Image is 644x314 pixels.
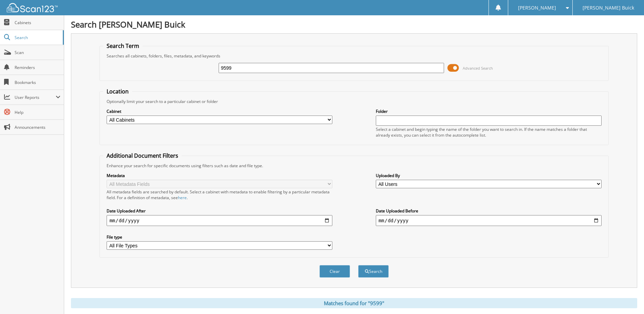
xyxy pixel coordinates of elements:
[107,173,332,178] label: Metadata
[15,20,60,25] span: Cabinets
[107,215,332,226] input: start
[15,94,56,100] span: User Reports
[376,173,602,178] label: Uploaded By
[103,42,143,50] legend: Search Term
[71,298,637,308] div: Matches found for "9599"
[15,109,60,115] span: Help
[518,6,556,10] span: [PERSON_NAME]
[358,265,389,278] button: Search
[319,265,350,278] button: Clear
[107,189,332,200] div: All metadata fields are searched by default. Select a cabinet with metadata to enable filtering b...
[15,80,60,85] span: Bookmarks
[103,99,605,104] div: Optionally limit your search to a particular cabinet or folder
[178,195,187,200] a: here
[15,124,60,130] span: Announcements
[376,108,602,114] label: Folder
[107,108,332,114] label: Cabinet
[107,208,332,214] label: Date Uploaded After
[376,215,602,226] input: end
[103,152,182,159] legend: Additional Document Filters
[15,35,59,40] span: Search
[103,53,605,59] div: Searches all cabinets, folders, files, metadata, and keywords
[103,88,132,95] legend: Location
[71,19,637,30] h1: Search [PERSON_NAME] Buick
[107,234,332,240] label: File type
[15,65,60,70] span: Reminders
[463,66,493,71] span: Advanced Search
[583,6,634,10] span: [PERSON_NAME] Buick
[15,50,60,55] span: Scan
[7,3,58,12] img: scan123-logo-white.svg
[376,208,602,214] label: Date Uploaded Before
[376,126,602,138] div: Select a cabinet and begin typing the name of the folder you want to search in. If the name match...
[103,163,605,169] div: Enhance your search for specific documents using filters such as date and file type.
